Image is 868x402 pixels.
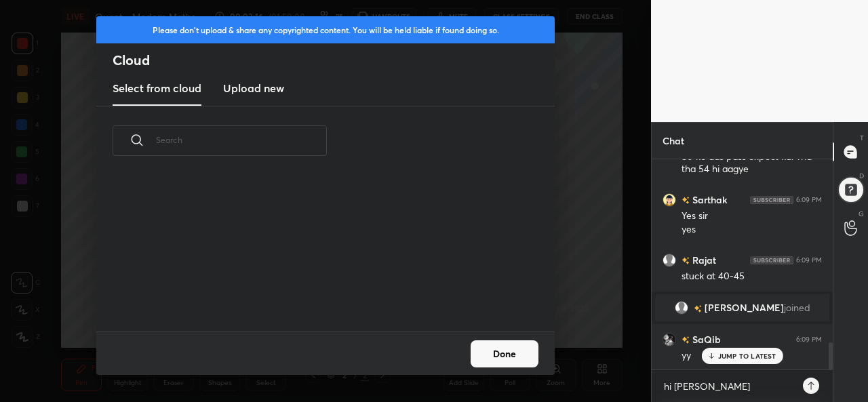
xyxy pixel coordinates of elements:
[663,193,676,207] img: 43087064_17598368-6A23-455C-86C5-95016D53ECD3.png
[156,111,327,169] input: Search
[750,256,793,264] img: 4P8fHbbgJtejmAAAAAElFTkSuQmCC
[750,196,793,204] img: 4P8fHbbgJtejmAAAAAElFTkSuQmCC
[796,196,822,204] div: 6:09 PM
[682,223,822,237] div: yes
[675,301,688,315] img: default.png
[784,302,810,313] span: joined
[682,270,822,283] div: stuck at 40-45
[96,16,555,43] div: Please don't upload & share any copyrighted content. You will be held liable if found doing so.
[705,302,784,313] span: [PERSON_NAME]
[859,171,864,181] p: D
[652,159,833,370] div: grid
[682,209,822,223] div: Yes sir
[663,333,676,346] img: 4f57ada4eb95485989b3c5c4806336b9.97149400_3
[682,349,822,363] div: yy
[860,133,864,143] p: T
[113,52,555,69] h2: Cloud
[682,197,690,204] img: no-rating-badge.077c3623.svg
[690,332,721,346] h6: SaQib
[682,150,822,176] div: 80 ke aas pass expect kar rha tha 54 hi aagye
[652,123,695,159] p: Chat
[694,305,702,313] img: no-rating-badge.077c3623.svg
[471,340,538,367] button: Done
[113,80,201,96] h3: Select from cloud
[223,80,284,96] h3: Upload new
[718,352,776,360] p: JUMP TO LATEST
[96,172,538,331] div: grid
[690,253,716,267] h6: Rajat
[796,256,822,264] div: 6:09 PM
[859,209,864,219] p: G
[663,254,676,267] img: default.png
[663,376,795,397] textarea: hi [PERSON_NAME]
[796,336,822,344] div: 6:09 PM
[690,193,727,207] h6: Sarthak
[682,336,690,344] img: no-rating-badge.077c3623.svg
[682,257,690,264] img: no-rating-badge.077c3623.svg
